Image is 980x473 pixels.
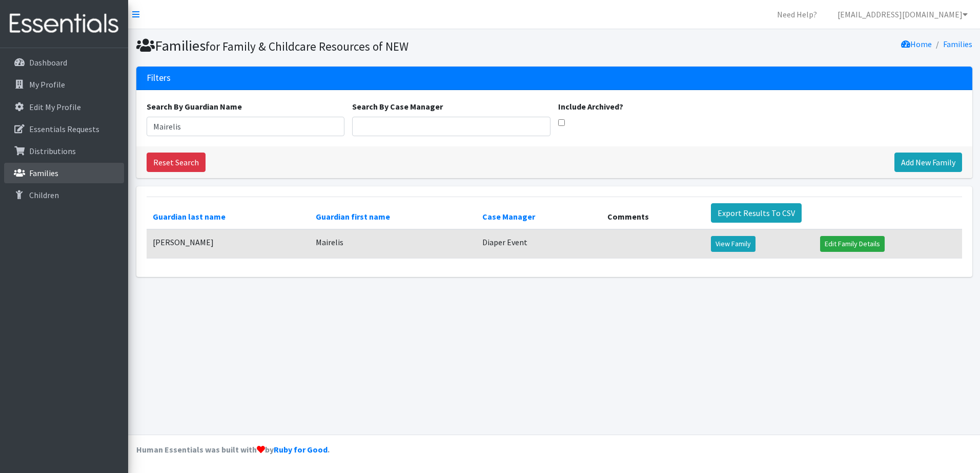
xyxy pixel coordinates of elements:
[153,211,226,222] a: Guardian last name
[29,102,81,112] p: Edit My Profile
[274,444,328,455] a: Ruby for Good
[206,39,409,54] small: for Family & Childcare Resources of NEW
[29,190,59,200] p: Children
[558,100,623,113] label: Include Archived?
[901,39,932,49] a: Home
[769,4,825,25] a: Need Help?
[29,79,65,90] p: My Profile
[316,211,390,222] a: Guardian first name
[711,236,756,252] a: View Family
[29,168,58,178] p: Families
[4,74,124,95] a: My Profile
[894,153,962,172] a: Add New Family
[4,141,124,161] a: Distributions
[476,229,601,259] td: Diaper Event
[29,124,99,134] p: Essentials Requests
[147,153,206,172] a: Reset Search
[829,4,976,25] a: [EMAIL_ADDRESS][DOMAIN_NAME]
[147,229,310,259] td: [PERSON_NAME]
[601,197,705,229] th: Comments
[310,229,476,259] td: Mairelis
[482,211,535,222] a: Case Manager
[711,203,802,223] a: Export Results To CSV
[4,97,124,117] a: Edit My Profile
[4,7,124,41] img: HumanEssentials
[29,57,67,68] p: Dashboard
[4,119,124,139] a: Essentials Requests
[136,37,550,55] h1: Families
[4,163,124,183] a: Families
[4,52,124,73] a: Dashboard
[136,444,330,455] strong: Human Essentials was built with by .
[352,100,443,113] label: Search By Case Manager
[29,146,76,156] p: Distributions
[943,39,972,49] a: Families
[147,73,171,83] h3: Filters
[4,185,124,205] a: Children
[147,100,242,113] label: Search By Guardian Name
[820,236,885,252] a: Edit Family Details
